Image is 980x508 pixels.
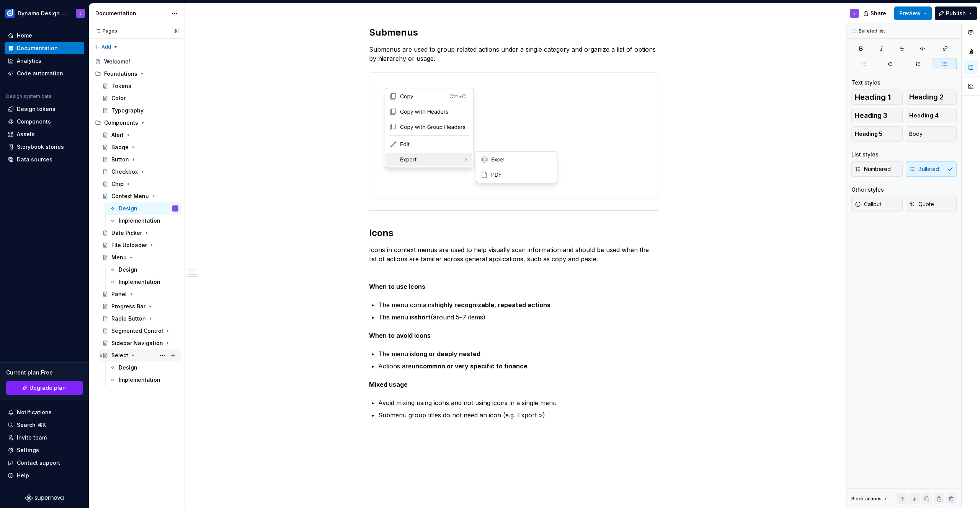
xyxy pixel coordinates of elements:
[369,283,425,290] strong: When to use icons
[17,70,63,77] div: Code automation
[855,93,891,101] span: Heading 1
[5,67,84,80] a: Code automation
[369,381,408,388] strong: Mixed usage
[369,245,658,264] p: Icons in context menus are used to help visually scan information and should be used when the lis...
[909,93,944,101] span: Heading 2
[2,5,87,21] button: Dynamo Design SystemJ
[92,28,117,34] div: Pages
[99,92,181,104] a: Color
[99,337,181,349] a: Sidebar Navigation
[6,369,83,376] div: Current plan : Free
[5,141,84,153] a: Storybook stories
[119,217,160,225] div: Implementation
[111,131,124,139] div: Alert
[17,105,56,113] div: Design tokens
[119,205,137,212] div: Design
[99,239,181,251] a: File Uploader
[369,45,658,63] p: Submenus are used to group related actions under a single category and organize a list of options...
[111,229,142,237] div: Date Picker
[99,153,181,166] a: Button
[104,119,138,127] div: Components
[909,112,939,119] span: Heading 4
[111,327,163,335] div: Segmented Control
[92,42,121,52] button: Add
[906,90,957,105] button: Heading 2
[5,42,84,54] a: Documentation
[92,68,181,80] div: Foundations
[101,44,111,50] span: Add
[111,143,129,151] div: Badge
[111,254,127,261] div: Menu
[851,151,879,158] div: List styles
[414,350,480,358] strong: long or deeply nested
[111,315,146,322] div: Radio Button
[899,10,921,17] span: Preview
[111,168,138,176] div: Checkbox
[92,55,181,386] div: Page tree
[17,32,32,39] div: Home
[5,153,84,166] a: Data sources
[17,472,29,479] div: Help
[5,406,84,418] button: Notifications
[378,410,658,420] p: Submenu group titles do not need an icon (e.g. Export >)
[17,156,52,163] div: Data sources
[851,496,882,502] div: Block actions
[369,227,658,239] h2: Icons
[894,7,932,20] button: Preview
[906,197,957,212] button: Quote
[17,143,64,151] div: Storybook stories
[946,10,966,17] span: Publish
[369,73,570,199] img: 6f8f58a2-3030-417e-8b14-3fc8f9227e6e.svg
[175,205,176,212] div: J
[369,26,658,39] h2: Submenus
[855,112,887,119] span: Heading 3
[99,178,181,190] a: Chip
[104,58,130,65] div: Welcome!
[5,431,84,444] a: Invite team
[414,313,431,321] strong: short
[119,376,160,384] div: Implementation
[99,313,181,325] a: Radio Button
[935,7,977,20] button: Publish
[851,90,903,105] button: Heading 1
[909,200,934,208] span: Quote
[434,301,550,309] strong: highly recognizable, repeated actions
[106,276,181,288] a: Implementation
[79,10,82,16] div: J
[855,130,882,138] span: Heading 5
[5,128,84,140] a: Assets
[106,215,181,227] a: Implementation
[119,266,137,274] div: Design
[106,202,181,215] a: DesignJ
[111,107,144,114] div: Typography
[99,80,181,92] a: Tokens
[851,79,880,86] div: Text styles
[17,57,41,65] div: Analytics
[5,419,84,431] button: Search ⌘K
[17,434,47,441] div: Invite team
[5,103,84,115] a: Design tokens
[851,197,903,212] button: Callout
[111,156,129,163] div: Button
[99,349,181,361] a: Select
[111,180,124,188] div: Chip
[119,364,137,371] div: Design
[378,300,658,309] p: The menu contains
[111,192,149,200] div: Context Menu
[17,446,39,454] div: Settings
[111,82,131,90] div: Tokens
[111,303,145,310] div: Progress Bar
[95,10,168,17] div: Documentation
[111,290,127,298] div: Panel
[99,325,181,337] a: Segmented Control
[92,117,181,129] div: Components
[853,10,856,16] div: J
[111,339,163,347] div: Sidebar Navigation
[17,118,51,125] div: Components
[6,93,51,99] div: Design system data
[5,9,15,18] img: c5f292b4-1c74-4827-b374-41971f8eb7d9.png
[119,278,160,286] div: Implementation
[851,186,884,194] div: Other styles
[99,141,181,153] a: Badge
[859,7,891,20] button: Share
